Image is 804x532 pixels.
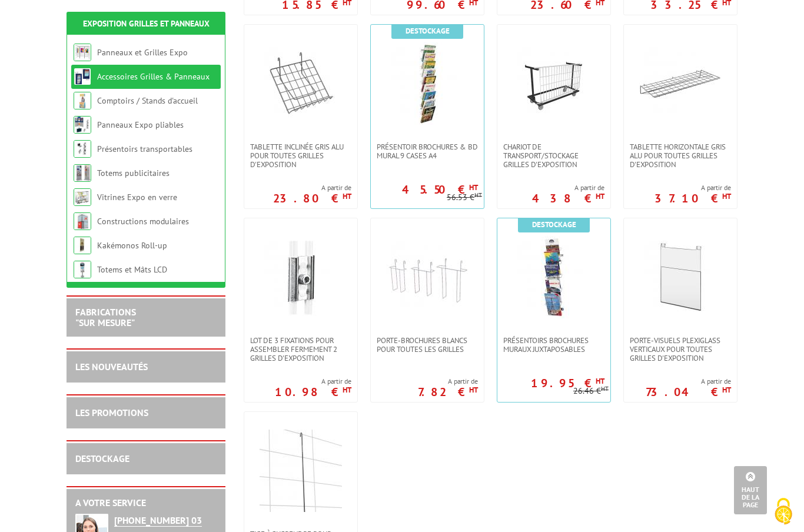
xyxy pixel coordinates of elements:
span: Lot de 3 fixations pour assembler fermement 2 grilles d'exposition [250,336,351,363]
p: 45.50 € [402,186,478,193]
img: Kakémonos Roll-up [74,237,91,254]
a: Vitrines Expo en verre [97,192,177,202]
a: FABRICATIONS"Sur Mesure" [75,306,136,328]
p: 23.80 € [273,195,351,202]
span: Porte-brochures blancs pour toutes les grilles [377,336,478,354]
a: LES PROMOTIONS [75,407,148,418]
sup: HT [596,376,604,386]
span: A partir de [646,377,731,386]
img: Présentoirs transportables [74,140,91,158]
p: 15.85 € [282,1,351,8]
h2: A votre service [75,498,217,508]
a: Présentoirs brochures muraux juxtaposables [497,336,610,354]
b: Destockage [406,26,450,36]
sup: HT [469,182,478,192]
span: A partir de [275,377,351,386]
a: Tablette horizontale gris alu pour toutes grilles d'exposition [624,142,737,169]
img: Panneaux Expo pliables [74,116,91,134]
img: Accessoires Grilles & Panneaux [74,68,91,85]
p: 23.60 € [530,1,604,8]
a: DESTOCKAGE [75,453,129,464]
img: Tablette inclinée gris alu pour toutes grilles d'exposition [260,42,342,125]
a: Exposition Grilles et Panneaux [83,18,210,29]
a: Kakémonos Roll-up [97,240,167,251]
a: Comptoirs / Stands d'accueil [97,95,198,106]
p: 7.82 € [418,388,478,395]
sup: HT [474,191,482,199]
span: Tablette inclinée gris alu pour toutes grilles d'exposition [250,142,351,169]
img: Totems et Mâts LCD [74,261,91,278]
a: Totems et Mâts LCD [97,264,167,275]
img: Porte-brochures blancs pour toutes les grilles [386,236,469,318]
a: Porte-visuels plexiglass verticaux pour toutes grilles d'exposition [624,336,737,363]
img: Totems publicitaires [74,164,91,182]
img: Vitrines Expo en verre [74,188,91,206]
a: Présentoirs transportables [97,144,192,154]
a: Panneaux et Grilles Expo [97,47,188,58]
sup: HT [343,385,351,395]
img: Lot de 3 fixations pour assembler fermement 2 grilles d'exposition [260,236,342,318]
a: Porte-brochures blancs pour toutes les grilles [371,336,484,354]
a: Lot de 3 fixations pour assembler fermement 2 grilles d'exposition [244,336,357,363]
img: Présentoirs brochures muraux juxtaposables [513,236,595,318]
span: A partir de [532,183,604,192]
sup: HT [722,385,731,395]
a: Chariot de transport/stockage Grilles d'exposition [497,142,610,169]
img: Comptoirs / Stands d'accueil [74,92,91,109]
span: A partir de [273,183,351,192]
span: Présentoirs brochures muraux juxtaposables [503,336,604,354]
img: Présentoir Brochures & BD mural 9 cases A4 [386,42,469,125]
p: 33.25 € [650,1,731,8]
img: Chariot de transport/stockage Grilles d'exposition [513,42,595,125]
img: Tablette horizontale gris alu pour toutes grilles d'exposition [639,42,722,125]
span: Chariot de transport/stockage Grilles d'exposition [503,142,604,169]
p: 10.98 € [275,388,351,395]
span: Présentoir Brochures & BD mural 9 cases A4 [377,142,478,160]
p: 438 € [532,195,604,202]
span: A partir de [655,183,731,192]
span: A partir de [418,377,478,386]
sup: HT [601,384,609,393]
a: LES NOUVEAUTÉS [75,361,148,373]
b: Destockage [532,220,576,230]
p: 26.46 € [573,387,609,395]
p: 19.95 € [531,380,604,387]
img: Panneaux et Grilles Expo [74,44,91,61]
img: Porte-visuels plexiglass verticaux pour toutes grilles d'exposition [639,236,722,318]
a: Constructions modulaires [97,216,189,227]
span: Porte-visuels plexiglass verticaux pour toutes grilles d'exposition [630,336,731,363]
a: Présentoir Brochures & BD mural 9 cases A4 [371,142,484,160]
span: Tablette horizontale gris alu pour toutes grilles d'exposition [630,142,731,169]
sup: HT [596,191,604,201]
img: Constructions modulaires [74,212,91,230]
img: Cookies (fenêtre modale) [769,497,798,526]
a: Panneaux Expo pliables [97,119,184,130]
p: 99.60 € [407,1,478,8]
a: Tablette inclinée gris alu pour toutes grilles d'exposition [244,142,357,169]
img: Tige à suspendre pour panneaux et grilles d'épaisseur maxi 9 mm [260,430,342,512]
p: 73.04 € [646,388,731,395]
button: Cookies (fenêtre modale) [763,492,804,532]
p: 56.53 € [447,193,482,202]
a: Accessoires Grilles & Panneaux [97,71,210,82]
sup: HT [722,191,731,201]
sup: HT [469,385,478,395]
sup: HT [343,191,351,201]
a: Totems publicitaires [97,168,170,178]
p: 37.10 € [655,195,731,202]
a: Haut de la page [734,466,767,514]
